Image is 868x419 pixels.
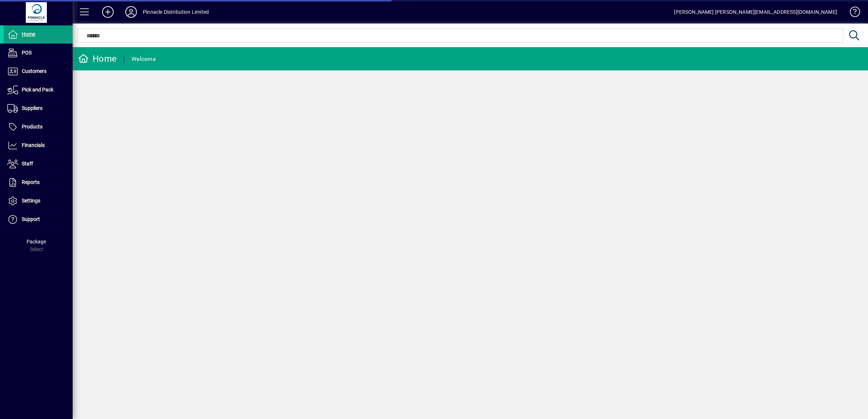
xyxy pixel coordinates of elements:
[4,62,73,81] a: Customers
[27,239,46,245] span: Package
[844,1,859,25] a: Knowledge Base
[4,192,73,210] a: Settings
[22,161,33,167] span: Staff
[143,6,209,18] div: Pinnacle Distribution Limited
[96,5,119,19] button: Add
[4,81,73,99] a: Pick and Pack
[4,44,73,62] a: POS
[119,5,143,19] button: Profile
[22,198,40,204] span: Settings
[22,50,32,56] span: POS
[22,142,45,148] span: Financials
[78,53,117,65] div: Home
[22,216,40,222] span: Support
[4,118,73,136] a: Products
[674,6,837,18] div: [PERSON_NAME] [PERSON_NAME][EMAIL_ADDRESS][DOMAIN_NAME]
[4,210,73,229] a: Support
[4,173,73,192] a: Reports
[22,87,53,93] span: Pick and Pack
[4,136,73,155] a: Financials
[4,155,73,173] a: Staff
[22,31,35,37] span: Home
[22,68,46,74] span: Customers
[22,105,42,111] span: Suppliers
[131,53,156,65] div: Welcome
[22,179,40,185] span: Reports
[22,124,42,130] span: Products
[4,99,73,118] a: Suppliers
